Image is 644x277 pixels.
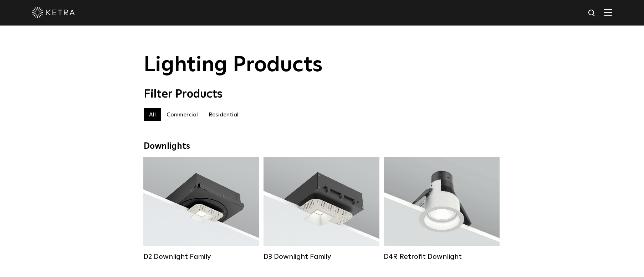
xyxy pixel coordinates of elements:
[144,88,500,101] div: Filter Products
[144,54,323,76] span: Lighting Products
[143,252,259,261] div: D2 Downlight Family
[161,108,203,121] label: Commercial
[264,157,379,261] a: D3 Downlight Family Lumen Output:700 / 900 / 1100Colors:White / Black / Silver / Bronze / Paintab...
[384,252,500,261] div: D4R Retrofit Downlight
[143,157,259,261] a: D2 Downlight Family Lumen Output:1200Colors:White / Black / Gloss Black / Silver / Bronze / Silve...
[588,9,597,18] img: search icon
[384,157,500,261] a: D4R Retrofit Downlight Lumen Output:800Colors:White / BlackBeam Angles:15° / 25° / 40° / 60°Watta...
[604,9,612,16] img: Hamburger%20Nav.svg
[264,252,379,261] div: D3 Downlight Family
[203,108,244,121] label: Residential
[32,7,75,18] img: ketra-logo-2019-white
[144,108,161,121] label: All
[144,141,500,152] div: Downlights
